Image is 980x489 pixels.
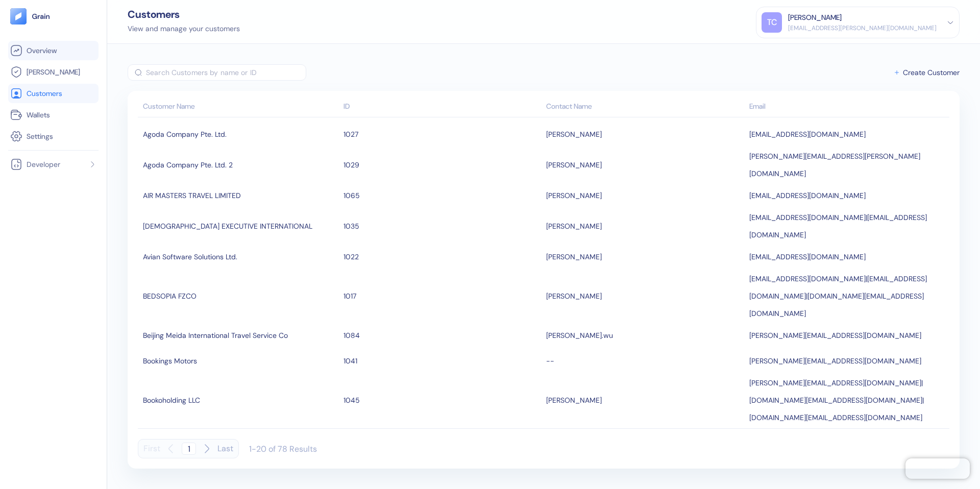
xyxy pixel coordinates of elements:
[10,130,96,142] a: Settings
[143,287,338,305] div: BEDSOPIA FZCO
[249,444,317,454] div: 1-20 of 78 Results
[341,323,544,348] td: 1084
[341,244,544,270] td: 1022
[544,121,747,147] td: [PERSON_NAME]
[10,8,27,25] img: logo-tablet-V2.svg
[143,392,338,409] div: Bookoholding LLC
[32,13,51,20] img: logo
[138,97,341,117] th: Customer Name
[341,270,544,323] td: 1017
[747,97,950,117] th: Email
[341,121,544,147] td: 1027
[128,9,240,19] div: Customers
[747,270,950,323] td: [EMAIL_ADDRESS][DOMAIN_NAME]|[EMAIL_ADDRESS][DOMAIN_NAME]|[DOMAIN_NAME][EMAIL_ADDRESS][DOMAIN_NAME]
[747,183,950,208] td: [EMAIL_ADDRESS][DOMAIN_NAME]
[544,208,747,244] td: [PERSON_NAME]
[341,374,544,427] td: 1045
[27,88,62,99] span: Customers
[27,110,50,120] span: Wallets
[747,244,950,270] td: [EMAIL_ADDRESS][DOMAIN_NAME]
[544,147,747,183] td: [PERSON_NAME]
[747,121,950,147] td: [EMAIL_ADDRESS][DOMAIN_NAME]
[544,323,747,348] td: [PERSON_NAME].wu
[27,67,80,77] span: [PERSON_NAME]
[10,87,96,100] a: Customers
[747,147,950,183] td: [PERSON_NAME][EMAIL_ADDRESS][PERSON_NAME][DOMAIN_NAME]
[143,327,338,344] div: Beijing Meida International Travel Service Co
[10,66,96,78] a: [PERSON_NAME]
[905,458,970,479] iframe: Chatra live chat
[27,131,53,141] span: Settings
[544,244,747,270] td: [PERSON_NAME]
[544,374,747,427] td: [PERSON_NAME]
[27,45,57,56] span: Overview
[893,64,960,81] button: Create Customer
[341,208,544,244] td: 1035
[544,97,747,117] th: Contact Name
[544,270,747,323] td: [PERSON_NAME]
[143,187,338,204] div: AIR MASTERS TRAVEL LIMITED
[341,147,544,183] td: 1029
[341,183,544,208] td: 1065
[788,12,842,23] div: [PERSON_NAME]
[10,109,96,121] a: Wallets
[146,64,306,81] input: Search Customers by name or ID
[143,217,338,235] div: AMERICAN EXECUTIVE INTERNATIONAL
[544,183,747,208] td: [PERSON_NAME]
[341,97,544,117] th: ID
[143,126,338,143] div: Agoda Company Pte. Ltd.
[143,352,338,370] div: Bookings Motors
[747,374,950,427] td: [PERSON_NAME][EMAIL_ADDRESS][DOMAIN_NAME]|[DOMAIN_NAME][EMAIL_ADDRESS][DOMAIN_NAME]|[DOMAIN_NAME]...
[143,156,338,174] div: Agoda Company Pte. Ltd. 2
[747,348,950,374] td: [PERSON_NAME][EMAIL_ADDRESS][DOMAIN_NAME]
[903,69,960,76] span: Create Customer
[217,439,233,458] button: Last
[143,248,338,265] div: Avian Software Solutions Ltd.
[341,348,544,374] td: 1041
[747,208,950,244] td: [EMAIL_ADDRESS][DOMAIN_NAME]|[EMAIL_ADDRESS][DOMAIN_NAME]
[747,323,950,348] td: [PERSON_NAME][EMAIL_ADDRESS][DOMAIN_NAME]
[10,44,96,57] a: Overview
[762,12,782,33] div: TC
[544,348,747,374] td: --
[128,23,240,34] div: View and manage your customers
[27,159,60,169] span: Developer
[788,23,937,33] div: [EMAIL_ADDRESS][PERSON_NAME][DOMAIN_NAME]
[143,439,160,458] button: First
